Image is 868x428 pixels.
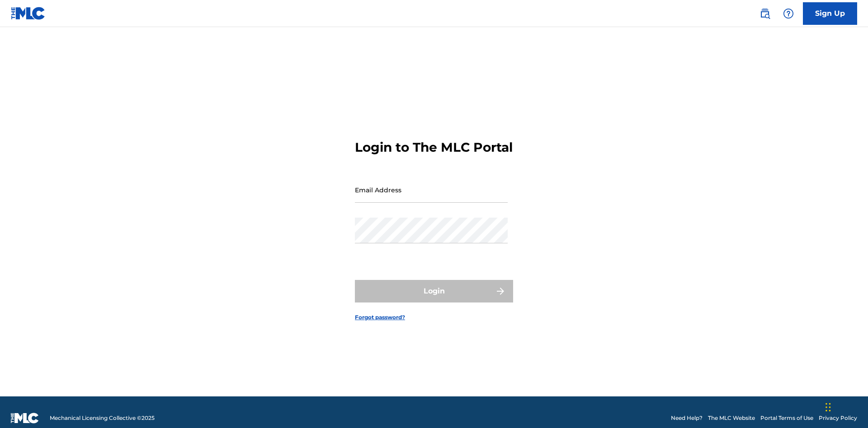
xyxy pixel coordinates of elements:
div: Drag [826,394,831,421]
img: logo [11,413,39,423]
iframe: Chat Widget [823,385,868,428]
a: Privacy Policy [819,414,857,422]
img: MLC Logo [11,7,46,20]
div: Help [779,5,797,23]
a: Portal Terms of Use [760,414,813,422]
a: Need Help? [671,414,703,422]
img: help [783,8,794,19]
span: Mechanical Licensing Collective © 2025 [50,414,155,422]
a: Public Search [756,5,774,23]
a: Sign Up [803,2,857,25]
a: Forgot password? [355,313,405,321]
a: The MLC Website [708,414,755,422]
img: search [759,8,770,19]
h3: Login to The MLC Portal [355,140,513,155]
